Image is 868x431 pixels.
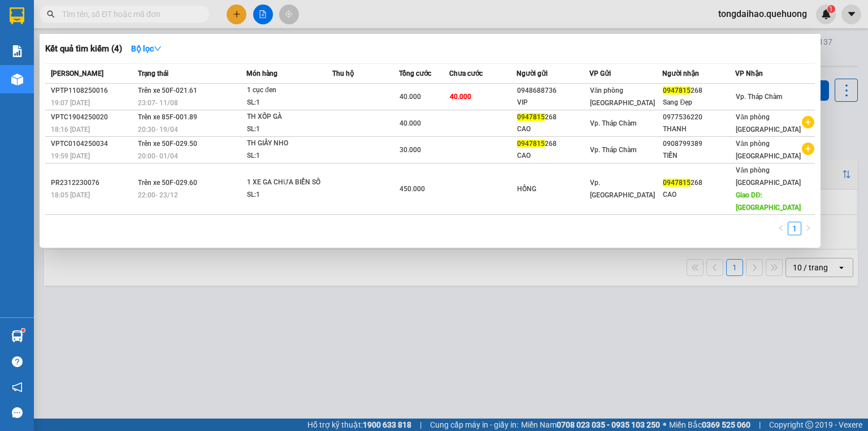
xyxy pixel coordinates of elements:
span: Người nhận [662,70,699,77]
span: Chưa cước [449,70,483,77]
div: TH GIẤY NHO [247,137,332,150]
span: 22:00 - 23/12 [138,191,178,199]
h3: Kết quả tìm kiếm ( 4 ) [45,43,122,55]
span: 19:59 [DATE] [51,152,90,160]
span: Người gửi [517,70,548,77]
span: down [154,45,162,53]
span: 40.000 [450,93,471,101]
div: 268 [663,177,735,189]
span: Trên xe 50F-029.60 [138,179,197,187]
div: 1 XE GA CHƯA BIỂN SỐ [247,176,332,189]
span: plus-circle [802,116,814,128]
div: VPTC1904250020 [51,111,134,123]
div: PR2312230076 [51,177,134,189]
div: 268 [517,111,589,123]
li: Previous Page [774,222,788,235]
span: 18:05 [DATE] [51,191,90,199]
span: 0947815 [663,87,691,94]
img: logo-vxr [10,7,24,24]
span: Vp. Tháp Chàm [590,146,636,154]
div: TIẾN [663,150,735,162]
div: VIP [517,97,589,109]
span: 20:30 - 19/04 [138,126,178,133]
span: Văn phòng [GEOGRAPHIC_DATA] [736,113,801,133]
div: VPTP1108250016 [51,85,134,97]
div: 0948688736 [517,85,589,97]
span: Vp. Tháp Chàm [590,119,636,127]
span: question-circle [12,356,23,367]
span: right [805,225,811,231]
span: Văn phòng [GEOGRAPHIC_DATA] [590,87,655,107]
a: 1 [788,222,801,235]
div: TH XỐP GÀ [247,111,332,123]
span: Trạng thái [138,70,168,77]
span: search [47,10,55,18]
div: 0908799389 [663,138,735,150]
div: SL: 1 [247,97,332,109]
span: plus-circle [802,143,814,155]
div: CAO [663,189,735,201]
div: THANH [663,123,735,135]
img: warehouse-icon [11,74,23,85]
li: Next Page [801,222,815,235]
span: Thu hộ [332,70,354,77]
div: CAO [517,123,589,135]
span: Tổng cước [399,70,431,77]
sup: 1 [21,329,25,332]
img: solution-icon [11,45,23,57]
span: Món hàng [246,70,277,77]
span: 40.000 [400,119,421,127]
span: 30.000 [400,146,421,154]
div: VPTC0104250034 [51,138,134,150]
span: 23:07 - 11/08 [138,99,178,107]
span: left [778,225,784,231]
div: SL: 1 [247,150,332,162]
div: HỒNG [517,183,589,195]
div: CAO [517,150,589,162]
span: VP Gửi [589,70,611,77]
span: VP Nhận [735,70,763,77]
span: Vp. Tháp Chàm [736,93,782,101]
span: Trên xe 50F-021.61 [138,87,197,94]
span: 0947815 [517,140,545,148]
div: SL: 1 [247,123,332,136]
span: 0947815 [517,113,545,121]
span: Văn phòng [GEOGRAPHIC_DATA] [736,140,801,160]
span: Trên xe 50F-029.50 [138,140,197,148]
div: Sang Đẹp [663,97,735,109]
button: Bộ lọcdown [122,40,171,58]
div: 268 [517,138,589,150]
div: 0977536220 [663,111,735,123]
span: Trên xe 85F-001.89 [138,113,197,121]
button: left [774,222,788,235]
button: right [801,222,815,235]
span: 0947815 [663,179,691,187]
span: message [12,407,23,418]
div: 1 cục đen [247,84,332,97]
span: 450.000 [400,185,425,193]
div: SL: 1 [247,189,332,201]
span: 20:00 - 01/04 [138,152,178,160]
span: notification [12,382,23,393]
span: Vp. [GEOGRAPHIC_DATA] [590,179,655,199]
input: Tìm tên, số ĐT hoặc mã đơn [62,8,196,20]
img: warehouse-icon [11,330,23,342]
span: 40.000 [400,93,421,101]
li: 1 [788,222,801,235]
span: [PERSON_NAME] [51,70,103,77]
span: Văn phòng [GEOGRAPHIC_DATA] [736,166,801,187]
span: Giao DĐ: [GEOGRAPHIC_DATA] [736,191,801,212]
span: 18:16 [DATE] [51,126,90,133]
span: 19:07 [DATE] [51,99,90,107]
strong: Bộ lọc [131,44,162,53]
div: 268 [663,85,735,97]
